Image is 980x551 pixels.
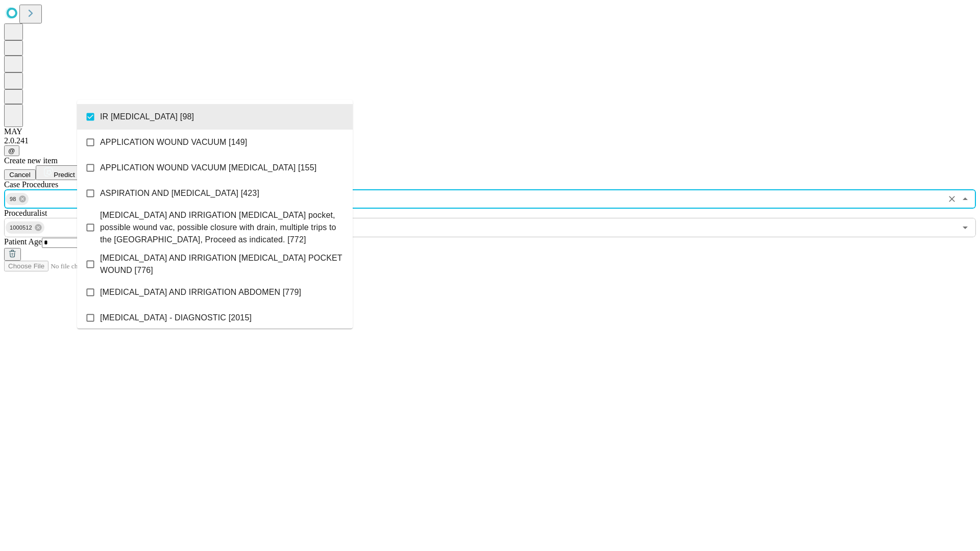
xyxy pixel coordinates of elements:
[8,147,15,155] span: @
[4,136,976,145] div: 2.0.241
[100,312,252,324] span: [MEDICAL_DATA] - DIAGNOSTIC [2015]
[958,192,972,206] button: Close
[6,221,44,234] div: 1000512
[6,222,36,234] span: 1000512
[100,252,345,277] span: [MEDICAL_DATA] AND IRRIGATION [MEDICAL_DATA] POCKET WOUND [776]
[4,169,36,180] button: Cancel
[100,136,247,148] span: APPLICATION WOUND VACUUM [149]
[100,111,194,123] span: IR [MEDICAL_DATA] [98]
[4,156,58,165] span: Create new item
[100,162,316,174] span: APPLICATION WOUND VACUUM [MEDICAL_DATA] [155]
[54,171,75,179] span: Predict
[4,180,58,189] span: Scheduled Procedure
[100,209,345,246] span: [MEDICAL_DATA] AND IRRIGATION [MEDICAL_DATA] pocket, possible wound vac, possible closure with dr...
[6,193,29,205] div: 98
[4,145,19,156] button: @
[958,220,972,235] button: Open
[6,193,20,205] span: 98
[100,187,259,199] span: ASPIRATION AND [MEDICAL_DATA] [423]
[4,209,47,217] span: Proceduralist
[36,165,83,180] button: Predict
[9,171,31,179] span: Cancel
[4,237,42,246] span: Patient Age
[945,192,959,206] button: Clear
[4,127,976,136] div: MAY
[100,286,301,298] span: [MEDICAL_DATA] AND IRRIGATION ABDOMEN [779]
